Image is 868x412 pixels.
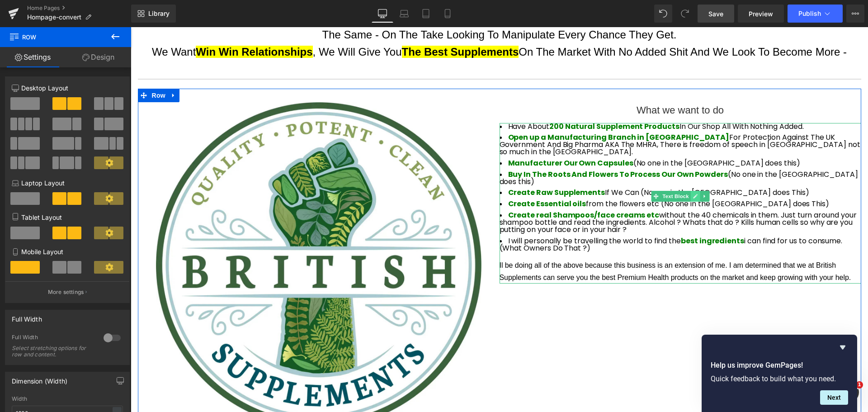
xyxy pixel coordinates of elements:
[377,160,475,170] span: Create Raw Supplements
[708,9,723,19] span: Save
[9,27,99,47] span: Row
[377,131,503,141] span: Manufacturer Our Own Capsules
[550,208,613,219] span: best ingredients
[738,5,784,23] a: Preview
[27,5,131,12] a: Home Pages
[369,142,727,160] span: (No one in the [GEOGRAPHIC_DATA] does this)
[837,342,848,353] button: Hide survey
[369,208,712,226] span: I will personally be travelling the world to find the i can find for us to consume. (What Owners ...
[856,381,863,388] span: 1
[377,94,673,104] span: Have About In Our Shop All With Nothing Added.
[37,62,49,75] a: Expand / Collapse
[271,19,388,31] span: The Best Supplements
[749,9,773,19] span: Preview
[65,19,182,31] span: Win Win Relationships
[66,47,131,67] a: Design
[369,234,721,254] span: Il be doing all of the above because this business is an extension of me. I am determined that we...
[711,342,848,405] div: Help us improve GemPages!
[711,374,848,383] p: Quick feedback to build what you need.
[19,62,37,75] span: Row
[676,5,694,23] button: Redo
[372,5,393,23] a: Desktop
[21,19,716,31] span: We Want , We Will Give You On The Market With No Added Shit And We Look To Become More -
[377,171,698,182] span: from the flowers etc (No one in the [GEOGRAPHIC_DATA] does This)
[12,178,123,188] p: Laptop Layout
[569,164,579,175] a: Expand / Collapse
[377,160,679,170] span: If We Can (No one in the [GEOGRAPHIC_DATA] does This)
[377,105,599,115] span: Open up a Manufacturing Branch in [GEOGRAPHIC_DATA]
[12,247,123,256] p: Mobile Layout
[846,5,864,23] button: More
[711,360,848,371] h2: Help us improve GemPages!
[393,5,415,23] a: Laptop
[5,281,129,303] button: More settings
[48,288,84,296] p: More settings
[788,5,843,23] button: Publish
[369,75,731,91] h3: What we want to do
[415,5,437,23] a: Tablet
[419,94,549,104] span: 200 Natural Supplement Products
[12,83,123,93] p: Desktop Layout
[12,334,94,343] div: Full Width
[377,131,670,141] span: (No one in the [GEOGRAPHIC_DATA] does this)
[27,14,81,21] span: Hompage-convert
[369,183,726,208] span: without the 40 chemicals in them. Just turn around your shampoo bottle and read the ingredients. ...
[437,5,458,23] a: Mobile
[12,372,67,385] div: Dimension (Width)
[148,9,170,18] span: Library
[820,390,848,405] button: Next question
[12,396,123,402] div: Width
[369,105,730,130] span: For Protection Against The UK Government And Big Pharma AKA The MHRA, There is freedom of speech ...
[12,213,123,222] p: Tablet Layout
[377,183,529,193] span: Create real Shampoos/face creams etc
[530,164,560,175] span: Text Block
[377,142,597,152] span: Buy In The Roots And Flowers To Process Our Own Powders
[12,345,93,358] div: Select stretching options for row and content.
[12,310,42,323] div: Full Width
[131,5,176,23] a: New Library
[654,5,672,23] button: Undo
[798,10,821,17] span: Publish
[377,171,456,182] span: Create Essential oils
